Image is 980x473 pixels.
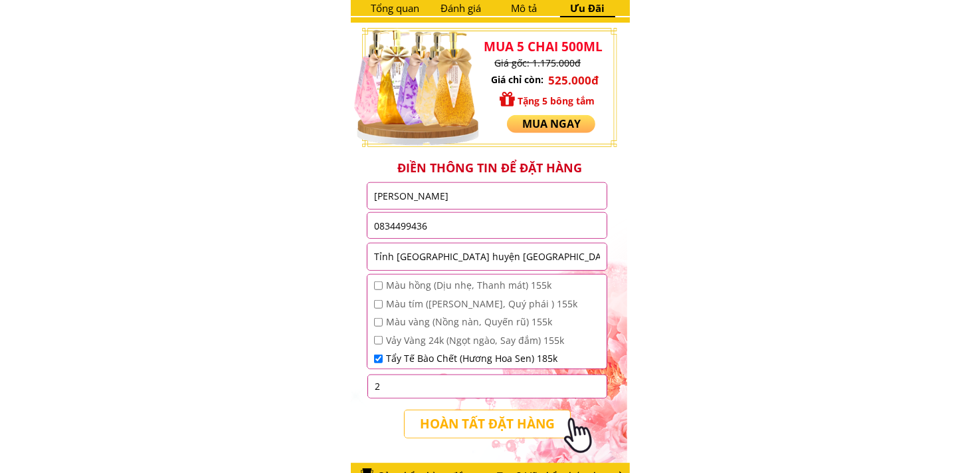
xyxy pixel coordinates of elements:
[484,37,616,57] h3: MUA 5 CHAI 500ML
[371,183,603,209] input: Họ và Tên
[401,410,573,438] p: HOÀN TẤT ĐẶT HÀNG
[386,333,577,348] span: Vảy Vàng 24k (Ngọt ngào, Say đắm) 155k
[386,278,577,293] span: Màu hồng (Dịu nhẹ, Thanh mát) 155k
[386,351,577,366] span: Tẩy Tế Bào Chết (Hương Hoa Sen) 185k
[548,71,621,89] h3: 525.000đ
[371,213,603,238] input: Số điện thoại
[494,56,650,71] h3: Giá gốc: 1.175.000đ
[357,160,623,176] h3: Điền thông tin để đặt hàng
[507,115,595,133] p: Mua ngay
[386,297,577,311] span: Màu tím ([PERSON_NAME], Quý phái ) 155k
[518,94,637,108] h3: Tặng 5 bông tắm
[491,73,551,87] h3: Giá chỉ còn:
[371,243,603,270] input: Địa chỉ cũ chưa sáp nhập
[371,375,604,398] input: Số lượng
[386,315,577,329] span: Màu vàng (Nồng nàn, Quyến rũ) 155k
